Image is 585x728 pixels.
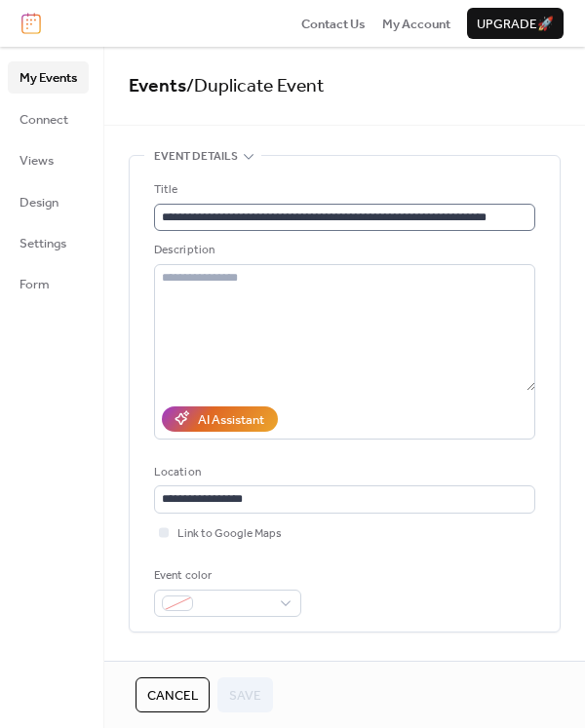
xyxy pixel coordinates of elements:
span: Link to Google Maps [177,524,282,544]
span: Design [19,193,58,212]
span: Views [19,151,54,171]
div: Description [154,241,531,260]
a: My Account [382,14,450,33]
span: Upgrade 🚀 [477,15,554,34]
div: Location [154,463,531,482]
a: Design [8,186,89,217]
span: Connect [19,110,68,130]
span: Form [19,275,50,294]
span: Settings [19,234,66,253]
button: AI Assistant [162,406,278,432]
button: Cancel [136,677,210,712]
button: Upgrade🚀 [467,8,564,39]
span: Contact Us [301,15,366,34]
a: Settings [8,227,89,258]
span: Cancel [147,686,198,706]
a: Connect [8,103,89,134]
a: Views [8,144,89,175]
span: My Account [382,15,450,34]
a: My Events [8,61,89,93]
span: My Events [19,68,77,88]
div: Title [154,180,531,200]
div: AI Assistant [198,410,264,430]
div: Event color [154,566,297,586]
a: Contact Us [301,14,366,33]
img: logo [21,13,41,34]
span: Event details [154,147,238,167]
a: Events [129,68,186,104]
span: Date and time [154,656,237,675]
a: Form [8,268,89,299]
span: / Duplicate Event [186,68,325,104]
